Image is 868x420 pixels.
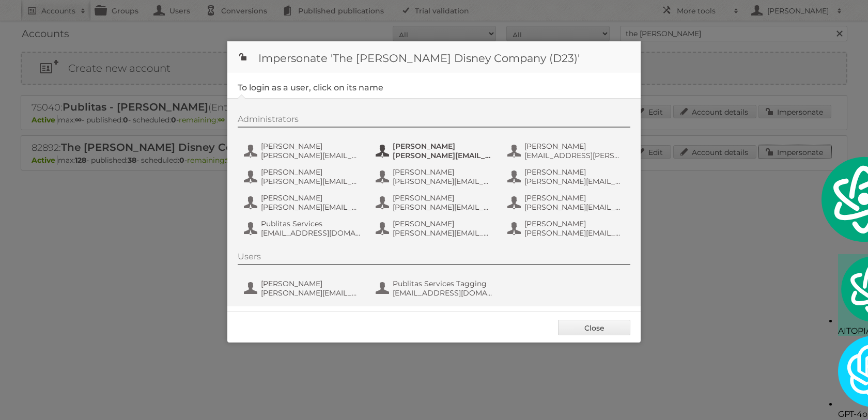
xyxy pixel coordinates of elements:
span: [EMAIL_ADDRESS][DOMAIN_NAME] [393,288,493,298]
span: [PERSON_NAME] [524,167,625,177]
button: [PERSON_NAME] [PERSON_NAME][EMAIL_ADDRESS][DOMAIN_NAME] [506,166,628,187]
button: [PERSON_NAME] [PERSON_NAME][EMAIL_ADDRESS][PERSON_NAME][DOMAIN_NAME] [243,278,364,299]
button: [PERSON_NAME] [PERSON_NAME][EMAIL_ADDRESS][PERSON_NAME][DOMAIN_NAME] [375,218,496,239]
button: [PERSON_NAME] [EMAIL_ADDRESS][PERSON_NAME][DOMAIN_NAME] [506,141,628,161]
span: [PERSON_NAME] [393,219,493,228]
span: [PERSON_NAME][EMAIL_ADDRESS][DOMAIN_NAME] [393,151,493,160]
div: Administrators [238,114,630,128]
a: Close [558,320,630,335]
button: [PERSON_NAME] [PERSON_NAME][EMAIL_ADDRESS][DOMAIN_NAME] [375,141,496,161]
button: [PERSON_NAME] [PERSON_NAME][EMAIL_ADDRESS][PERSON_NAME][DOMAIN_NAME] [506,218,628,239]
button: [PERSON_NAME] [PERSON_NAME][EMAIL_ADDRESS][PERSON_NAME][DOMAIN_NAME] [375,166,496,187]
span: [PERSON_NAME][EMAIL_ADDRESS][PERSON_NAME][DOMAIN_NAME] [524,228,625,238]
button: [PERSON_NAME] [PERSON_NAME][EMAIL_ADDRESS][PERSON_NAME][DOMAIN_NAME] [243,141,364,161]
button: [PERSON_NAME] [PERSON_NAME][EMAIL_ADDRESS][PERSON_NAME][DOMAIN_NAME] [375,192,496,213]
button: [PERSON_NAME] [PERSON_NAME][EMAIL_ADDRESS][PERSON_NAME][DOMAIN_NAME] [506,192,628,213]
span: [PERSON_NAME][EMAIL_ADDRESS][PERSON_NAME][DOMAIN_NAME] [524,203,625,212]
span: [PERSON_NAME][EMAIL_ADDRESS][PERSON_NAME][DOMAIN_NAME] [393,203,493,212]
h1: Impersonate 'The [PERSON_NAME] Disney Company (D23)' [227,41,641,72]
button: Publitas Services Tagging [EMAIL_ADDRESS][DOMAIN_NAME] [375,278,496,299]
span: [PERSON_NAME] [261,193,361,203]
span: [PERSON_NAME] [524,219,625,228]
span: [PERSON_NAME] [393,193,493,203]
span: [PERSON_NAME][EMAIL_ADDRESS][PERSON_NAME][DOMAIN_NAME] [261,203,361,212]
span: [EMAIL_ADDRESS][PERSON_NAME][DOMAIN_NAME] [524,151,625,160]
span: [PERSON_NAME] [524,193,625,203]
button: [PERSON_NAME] [PERSON_NAME][EMAIL_ADDRESS][PERSON_NAME][DOMAIN_NAME] [243,192,364,213]
span: [PERSON_NAME] [261,167,361,177]
button: [PERSON_NAME] [PERSON_NAME][EMAIL_ADDRESS][PERSON_NAME][DOMAIN_NAME] [243,166,364,187]
span: [PERSON_NAME][EMAIL_ADDRESS][PERSON_NAME][DOMAIN_NAME] [261,288,361,298]
span: [PERSON_NAME] [393,167,493,177]
span: [PERSON_NAME] [524,142,625,151]
span: [PERSON_NAME] [261,279,361,288]
div: Users [238,252,630,265]
legend: To login as a user, click on its name [238,83,383,92]
span: [PERSON_NAME][EMAIL_ADDRESS][PERSON_NAME][DOMAIN_NAME] [261,151,361,160]
span: Publitas Services Tagging [393,279,493,288]
span: [PERSON_NAME][EMAIL_ADDRESS][PERSON_NAME][DOMAIN_NAME] [393,177,493,186]
span: [PERSON_NAME] [393,142,493,151]
span: [EMAIL_ADDRESS][DOMAIN_NAME] [261,228,361,238]
span: [PERSON_NAME][EMAIL_ADDRESS][PERSON_NAME][DOMAIN_NAME] [261,177,361,186]
span: Publitas Services [261,219,361,228]
button: Publitas Services [EMAIL_ADDRESS][DOMAIN_NAME] [243,218,364,239]
span: [PERSON_NAME] [261,142,361,151]
span: [PERSON_NAME][EMAIL_ADDRESS][PERSON_NAME][DOMAIN_NAME] [393,228,493,238]
span: [PERSON_NAME][EMAIL_ADDRESS][DOMAIN_NAME] [524,177,625,186]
